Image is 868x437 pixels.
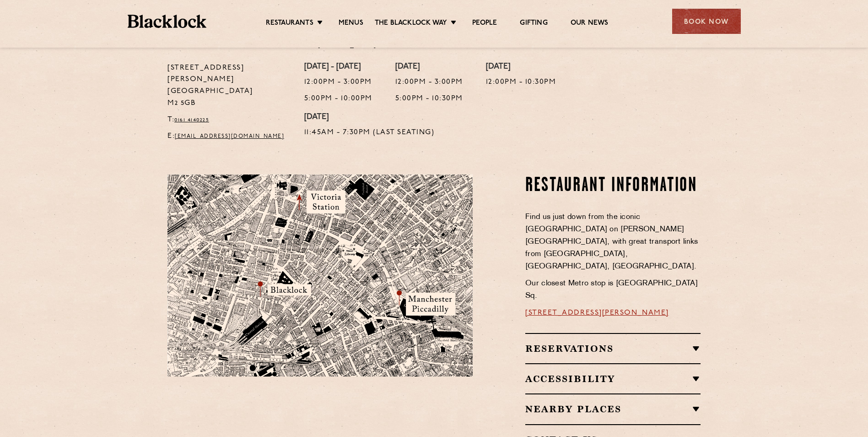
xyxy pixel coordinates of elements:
[395,62,463,72] h4: [DATE]
[525,309,669,317] a: [STREET_ADDRESS][PERSON_NAME]
[128,15,207,28] img: BL_Textured_Logo-footer-cropped.svg
[395,93,463,105] p: 5:00pm - 10:30pm
[486,62,556,72] h4: [DATE]
[525,343,701,354] h2: Reservations
[304,127,435,139] p: 11:45am - 7:30pm (Last Seating)
[525,280,698,300] span: Our closest Metro stop is [GEOGRAPHIC_DATA] Sq.
[520,19,547,29] a: Gifting
[167,131,291,142] p: E:
[266,19,313,29] a: Restaurants
[525,213,698,270] span: Find us just down from the iconic [GEOGRAPHIC_DATA] on [PERSON_NAME][GEOGRAPHIC_DATA], with great...
[167,114,291,126] p: T:
[486,76,556,88] p: 12:00pm - 10:30pm
[304,93,372,105] p: 5:00pm - 10:00pm
[304,76,372,88] p: 12:00pm - 3:00pm
[571,19,609,29] a: Our News
[339,19,363,29] a: Menus
[672,9,741,34] div: Book Now
[167,62,291,110] p: [STREET_ADDRESS][PERSON_NAME] [GEOGRAPHIC_DATA] M2 5GB
[525,175,701,197] h2: Restaurant Information
[175,134,284,139] a: [EMAIL_ADDRESS][DOMAIN_NAME]
[395,76,463,88] p: 12:00pm - 3:00pm
[304,113,435,123] h4: [DATE]
[304,62,372,72] h4: [DATE] - [DATE]
[174,117,209,123] a: 0161 4140225
[525,373,701,384] h2: Accessibility
[472,19,497,29] a: People
[525,404,701,415] h2: Nearby Places
[375,19,447,29] a: The Blacklock Way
